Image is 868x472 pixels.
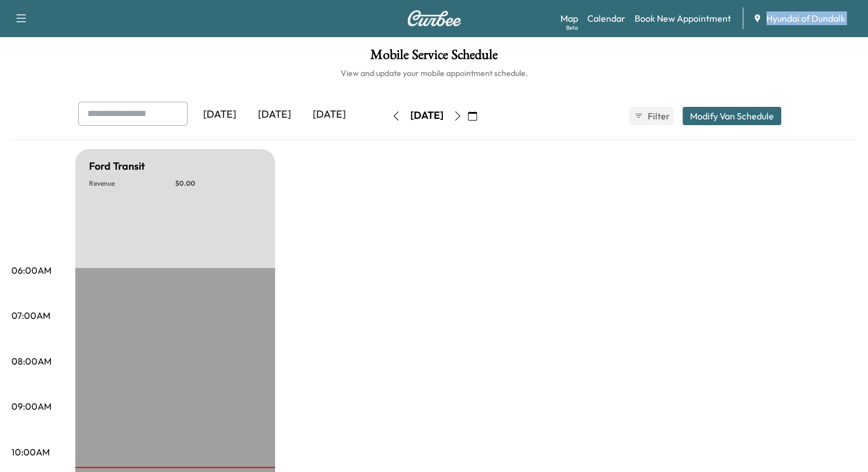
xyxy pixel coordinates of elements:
[11,354,51,368] p: 08:00AM
[11,309,50,322] p: 07:00AM
[587,11,625,25] a: Calendar
[11,263,51,277] p: 06:00AM
[11,445,50,459] p: 10:00AM
[89,179,175,188] p: Revenue
[89,158,145,174] h5: Ford Transit
[410,109,443,123] div: [DATE]
[192,102,247,128] div: [DATE]
[11,48,857,67] h1: Mobile Service Schedule
[683,107,781,125] button: Modify Van Schedule
[648,109,668,123] span: Filter
[766,11,845,25] span: Hyundai of Dundalk
[635,11,731,25] a: Book New Appointment
[11,67,857,79] h6: View and update your mobile appointment schedule.
[247,102,302,128] div: [DATE]
[175,179,261,188] p: $ 0.00
[566,23,578,32] div: Beta
[560,11,578,25] a: MapBeta
[629,107,673,125] button: Filter
[302,102,357,128] div: [DATE]
[11,399,51,413] p: 09:00AM
[407,10,462,26] img: Curbee Logo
